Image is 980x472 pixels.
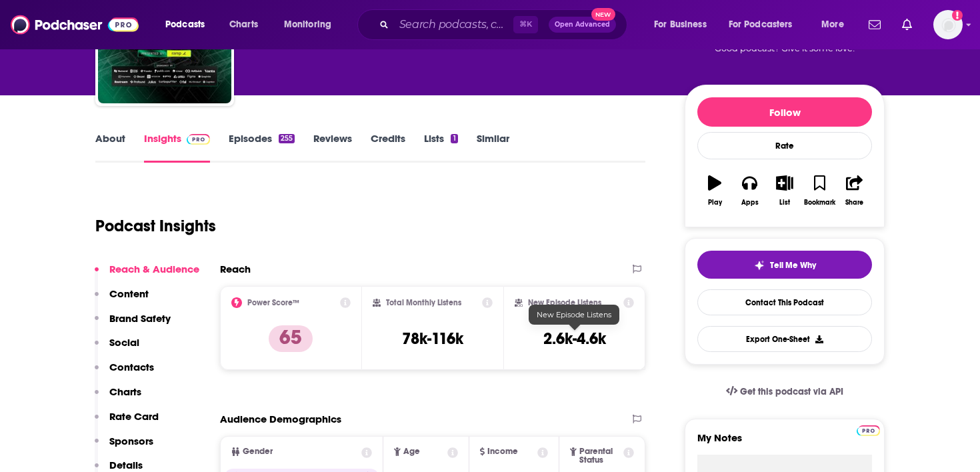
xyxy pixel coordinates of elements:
span: New Episode Listens [537,310,611,319]
label: My Notes [697,431,872,455]
button: Content [95,287,149,312]
h1: Podcast Insights [95,216,216,236]
div: Play [708,199,722,207]
span: Tell Me Why [770,260,816,271]
p: Rate Card [109,410,159,423]
button: open menu [156,14,222,35]
a: Credits [371,132,405,163]
button: Show profile menu [933,10,963,39]
button: Contacts [95,361,154,385]
p: Details [109,459,143,471]
h2: Reach [220,263,251,275]
button: Reach & Audience [95,263,199,287]
span: For Podcasters [729,15,793,34]
button: open menu [812,14,861,35]
span: Podcasts [165,15,205,34]
span: Income [487,447,518,456]
button: Sponsors [95,435,153,459]
button: tell me why sparkleTell Me Why [697,251,872,279]
h2: Power Score™ [247,298,299,307]
a: Reviews [313,132,352,163]
p: Contacts [109,361,154,373]
div: Rate [697,132,872,159]
div: 1 [451,134,457,143]
a: Get this podcast via API [715,375,854,408]
button: Share [837,167,872,215]
span: Charts [229,15,258,34]
span: More [821,15,844,34]
a: Episodes255 [229,132,295,163]
img: User Profile [933,10,963,39]
h3: 78k-116k [402,329,463,349]
span: Gender [243,447,273,456]
a: Charts [221,14,266,35]
div: Bookmark [804,199,835,207]
a: InsightsPodchaser Pro [144,132,210,163]
div: Share [845,199,863,207]
button: open menu [645,14,723,35]
button: Follow [697,97,872,127]
p: Content [109,287,149,300]
button: Apps [732,167,767,215]
h2: New Episode Listens [528,298,601,307]
img: Podchaser Pro [857,425,880,436]
button: Brand Safety [95,312,171,337]
h2: Audience Demographics [220,413,341,425]
input: Search podcasts, credits, & more... [394,14,513,35]
p: Social [109,336,139,349]
button: Rate Card [95,410,159,435]
span: New [591,8,615,21]
span: Monitoring [284,15,331,34]
button: Social [95,336,139,361]
span: ⌘ K [513,16,538,33]
img: Podchaser Pro [187,134,210,145]
p: Sponsors [109,435,153,447]
button: open menu [275,14,349,35]
div: Apps [741,199,759,207]
p: Charts [109,385,141,398]
button: open menu [720,14,812,35]
div: List [779,199,790,207]
span: For Business [654,15,707,34]
div: 255 [279,134,295,143]
h2: Total Monthly Listens [386,298,461,307]
div: Search podcasts, credits, & more... [370,9,640,40]
p: Brand Safety [109,312,171,325]
a: About [95,132,125,163]
button: Open AdvancedNew [549,17,616,33]
a: Contact This Podcast [697,289,872,315]
a: Similar [477,132,509,163]
h3: 2.6k-4.6k [543,329,606,349]
a: Lists1 [424,132,457,163]
a: Pro website [857,423,880,436]
button: List [767,167,802,215]
a: Show notifications dropdown [897,13,917,36]
button: Play [697,167,732,215]
button: Charts [95,385,141,410]
span: Open Advanced [555,21,610,28]
img: Podchaser - Follow, Share and Rate Podcasts [11,12,139,37]
p: 65 [269,325,313,352]
svg: Add a profile image [952,10,963,21]
p: Reach & Audience [109,263,199,275]
span: Age [403,447,420,456]
span: Parental Status [579,447,621,465]
span: Logged in as danikarchmer [933,10,963,39]
img: tell me why sparkle [754,260,765,271]
a: Show notifications dropdown [863,13,886,36]
button: Bookmark [802,167,837,215]
span: Get this podcast via API [740,386,843,397]
button: Export One-Sheet [697,326,872,352]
